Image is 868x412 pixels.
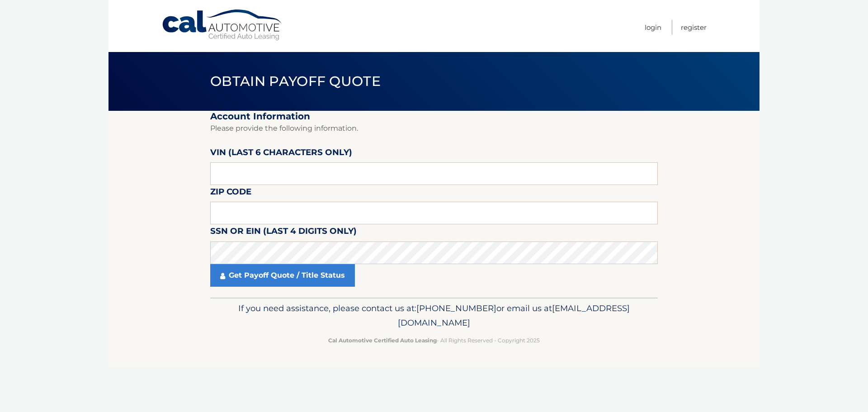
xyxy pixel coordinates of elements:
p: If you need assistance, please contact us at: or email us at [216,301,652,330]
label: Zip Code [210,185,251,202]
h2: Account Information [210,111,658,122]
p: - All Rights Reserved - Copyright 2025 [216,336,652,345]
p: Please provide the following information. [210,122,658,135]
span: Obtain Payoff Quote [210,73,381,90]
a: Register [681,20,707,35]
strong: Cal Automotive Certified Auto Leasing [328,337,437,344]
a: Cal Automotive [161,9,283,41]
label: VIN (last 6 characters only) [210,146,352,162]
a: Login [645,20,661,35]
a: Get Payoff Quote / Title Status [210,264,355,287]
span: [PHONE_NUMBER] [416,303,496,313]
label: SSN or EIN (last 4 digits only) [210,224,357,241]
